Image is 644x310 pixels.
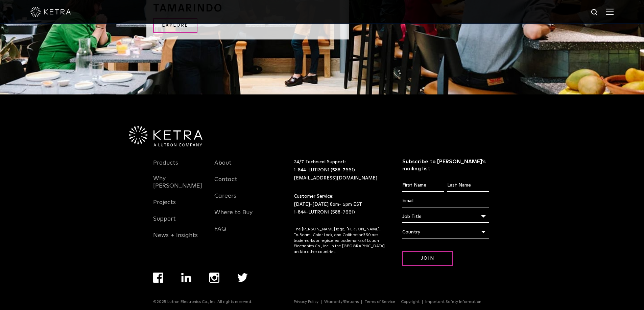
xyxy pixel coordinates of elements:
div: Navigation Menu [294,300,491,304]
a: News + Insights [153,232,198,247]
p: ©2025 Lutron Electronics Co., Inc. All rights reserved. [153,300,252,304]
a: Where to Buy [214,209,253,224]
img: Ketra-aLutronCo_White_RGB [129,126,202,147]
img: linkedin [181,273,192,282]
img: ketra-logo-2019-white [30,7,71,17]
a: [EMAIL_ADDRESS][DOMAIN_NAME] [294,176,377,180]
img: facebook [153,273,163,283]
a: FAQ [214,225,226,241]
div: Navigation Menu [153,158,205,247]
img: Hamburger%20Nav.svg [606,8,614,15]
div: Navigation Menu [214,158,266,241]
a: Copyright [398,300,423,304]
a: Important Safety Information [423,300,484,304]
p: 24/7 Technical Support: [294,158,385,182]
a: Terms of Service [362,300,398,304]
input: Email [402,195,489,207]
div: Country [402,226,489,238]
div: Navigation Menu [153,273,266,300]
a: 1-844-LUTRON1 (588-7661) [294,168,355,172]
p: The [PERSON_NAME] logo, [PERSON_NAME], TruBeam, Color Lock, and Calibration360 are trademarks or ... [294,227,385,255]
div: Job Title [402,210,489,223]
a: Support [153,215,176,231]
input: Join [402,251,453,266]
input: Last Name [447,179,489,192]
a: Explore [153,18,197,33]
a: Projects [153,199,176,214]
a: Why [PERSON_NAME] [153,175,205,198]
input: First Name [402,179,444,192]
h3: Subscribe to [PERSON_NAME]’s mailing list [402,158,489,172]
p: Customer Service: [DATE]-[DATE] 8am- 5pm EST [294,193,385,217]
a: Contact [214,176,237,191]
a: Careers [214,192,236,208]
img: instagram [209,273,219,283]
a: Privacy Policy [291,300,321,304]
a: Warranty/Returns [321,300,362,304]
img: twitter [237,273,248,282]
a: 1-844-LUTRON1 (588-7661) [294,210,355,215]
a: About [214,159,232,175]
img: search icon [591,8,599,17]
a: Products [153,159,178,175]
